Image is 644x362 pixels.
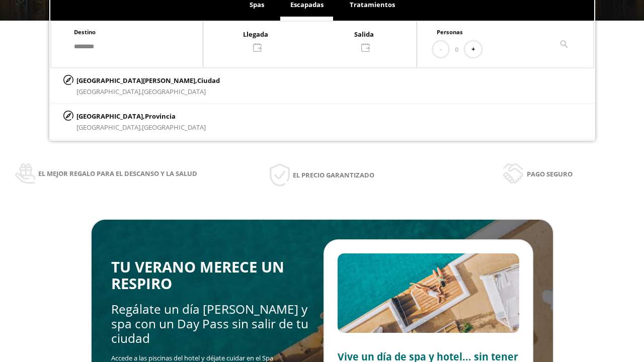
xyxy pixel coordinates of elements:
[142,123,206,132] span: [GEOGRAPHIC_DATA]
[527,168,573,179] span: Pago seguro
[145,112,176,121] span: Provincia
[76,123,142,132] span: [GEOGRAPHIC_DATA],
[293,169,374,180] span: El precio garantizado
[76,87,142,96] span: [GEOGRAPHIC_DATA],
[338,253,519,333] img: Slide2.BHA6Qswy.webp
[76,111,206,122] p: [GEOGRAPHIC_DATA],
[433,41,448,58] button: -
[455,44,458,55] span: 0
[111,257,284,294] span: TU VERANO MERECE UN RESPIRO
[76,75,220,86] p: [GEOGRAPHIC_DATA][PERSON_NAME],
[465,41,481,58] button: +
[111,301,308,347] span: Regálate un día [PERSON_NAME] y spa con un Day Pass sin salir de tu ciudad
[38,168,197,179] span: El mejor regalo para el descanso y la salud
[74,28,96,36] span: Destino
[197,76,220,85] span: Ciudad
[437,28,463,36] span: Personas
[142,87,206,96] span: [GEOGRAPHIC_DATA]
